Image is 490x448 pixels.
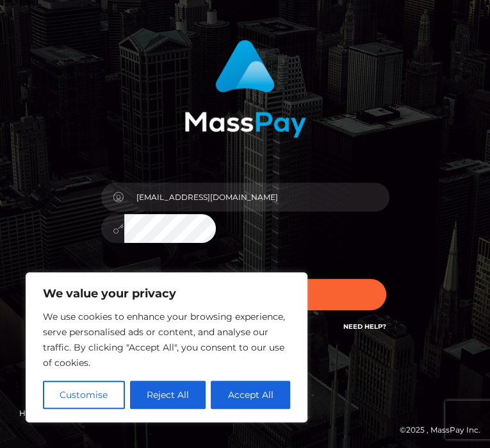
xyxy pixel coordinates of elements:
a: Need Help? [343,322,386,331]
div: © 2025 , MassPay Inc. [10,423,480,437]
p: We use cookies to enhance your browsing experience, serve personalised ads or content, and analys... [43,309,290,370]
input: Username... [124,183,389,212]
button: Customise [43,381,125,409]
img: MassPay Login [184,40,306,138]
div: We value your privacy [26,272,307,422]
p: We value your privacy [43,286,290,301]
a: Homepage [14,403,71,423]
button: Reject All [130,381,206,409]
button: Accept All [211,381,290,409]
